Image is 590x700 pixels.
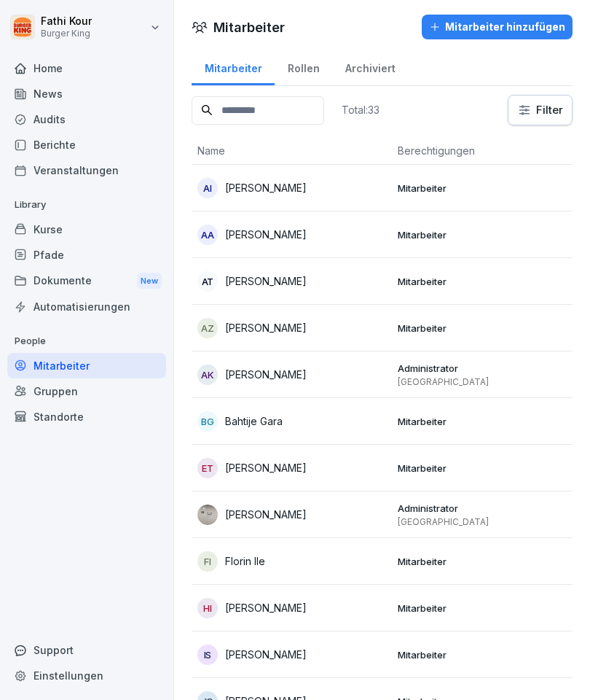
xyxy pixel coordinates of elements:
[225,227,307,242] p: [PERSON_NAME]
[398,648,586,661] p: Mitarbeiter
[7,132,166,157] a: Berichte
[342,103,379,117] p: Total: 33
[7,637,166,663] div: Support
[7,217,166,242] a: Kurse
[225,413,283,429] p: Bahtije Gara
[429,19,565,35] div: Mitarbeiter hinzufügen
[7,294,166,319] a: Automatisierungen
[398,182,586,195] p: Mitarbeiter
[225,367,307,382] p: [PERSON_NAME]
[225,647,307,662] p: [PERSON_NAME]
[197,505,218,525] img: kmgd3ijskurtbkmrmfhcj6f5.png
[398,462,586,475] p: Mitarbeiter
[398,415,586,428] p: Mitarbeiter
[7,268,166,295] a: DokumenteNew
[137,273,162,289] div: New
[7,268,166,295] div: Dokumente
[197,598,218,618] div: HI
[398,228,586,241] p: Mitarbeiter
[41,15,92,28] p: Fathi Kour
[398,502,586,515] p: Administrator
[7,157,166,183] a: Veranstaltungen
[197,318,218,338] div: AZ
[192,48,275,85] a: Mitarbeiter
[7,330,166,353] p: People
[225,460,307,475] p: [PERSON_NAME]
[197,225,218,245] div: AA
[398,516,586,528] p: [GEOGRAPHIC_DATA]
[332,48,408,85] a: Archiviert
[225,600,307,615] p: [PERSON_NAME]
[398,602,586,615] p: Mitarbeiter
[7,353,166,378] a: Mitarbeiter
[197,551,218,572] div: FI
[197,458,218,478] div: ET
[225,273,307,289] p: [PERSON_NAME]
[517,103,563,117] div: Filter
[398,555,586,568] p: Mitarbeiter
[197,178,218,198] div: AI
[7,242,166,268] a: Pfade
[7,106,166,132] a: Audits
[398,362,586,375] p: Administrator
[7,55,166,81] a: Home
[398,322,586,335] p: Mitarbeiter
[213,17,285,37] h1: Mitarbeiter
[197,645,218,665] div: IS
[7,81,166,106] a: News
[225,320,307,335] p: [PERSON_NAME]
[41,28,92,39] p: Burger King
[398,275,586,288] p: Mitarbeiter
[275,48,332,85] a: Rollen
[225,507,307,522] p: [PERSON_NAME]
[197,365,218,385] div: AK
[7,193,166,217] p: Library
[508,96,572,125] button: Filter
[192,137,392,165] th: Name
[7,663,166,688] a: Einstellungen
[398,376,586,388] p: [GEOGRAPHIC_DATA]
[422,15,573,39] button: Mitarbeiter hinzufügen
[197,271,218,292] div: AT
[7,404,166,429] a: Standorte
[7,378,166,404] a: Gruppen
[225,553,265,569] p: Florin Ile
[197,411,218,432] div: BG
[225,180,307,195] p: [PERSON_NAME]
